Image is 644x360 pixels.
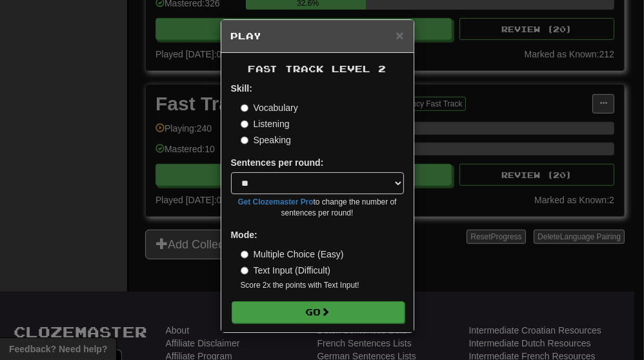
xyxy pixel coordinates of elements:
[231,30,404,43] h5: Play
[241,250,249,259] input: Multiple Choice (Easy)
[241,248,344,261] label: Multiple Choice (Easy)
[231,83,252,94] strong: Skill:
[231,156,324,169] label: Sentences per round:
[231,230,257,240] strong: Mode:
[241,120,249,128] input: Listening
[241,104,249,112] input: Vocabulary
[241,280,404,291] small: Score 2x the points with Text Input !
[396,28,403,43] span: ×
[232,301,405,323] button: Go
[231,197,404,219] small: to change the number of sentences per round!
[248,63,387,74] span: Fast Track Level 2
[396,28,403,42] button: Close
[241,117,290,130] label: Listening
[241,101,298,114] label: Vocabulary
[241,264,331,277] label: Text Input (Difficult)
[241,134,291,146] label: Speaking
[241,266,249,275] input: Text Input (Difficult)
[238,197,314,206] a: Get Clozemaster Pro
[241,136,249,145] input: Speaking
